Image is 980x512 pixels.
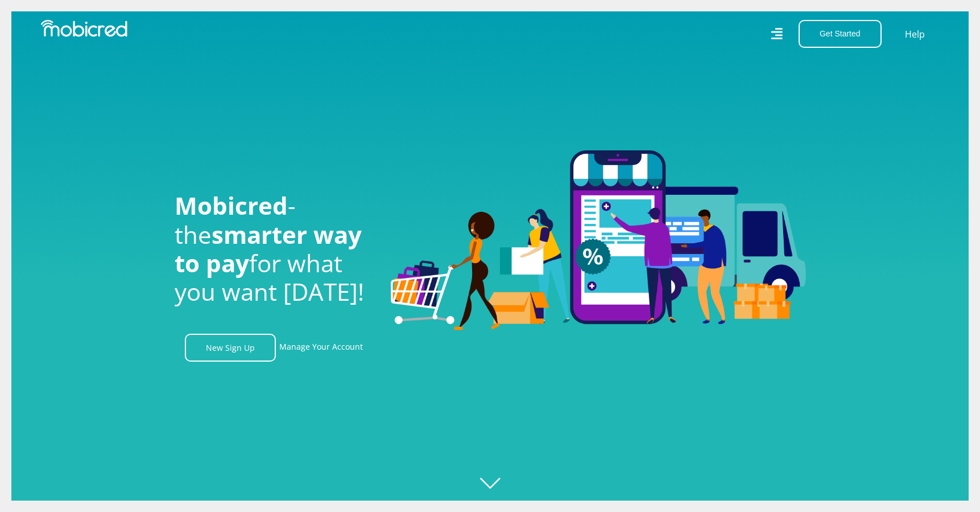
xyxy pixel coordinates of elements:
[279,334,363,362] a: Manage Your Account
[799,20,882,48] button: Get Started
[41,20,127,37] img: Mobicred
[185,334,276,362] a: New Sign Up
[175,191,374,306] h1: - the for what you want [DATE]!
[175,218,362,279] span: smarter way to pay
[175,189,288,222] span: Mobicred
[904,27,925,42] a: Help
[391,150,806,330] img: Welcome to Mobicred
